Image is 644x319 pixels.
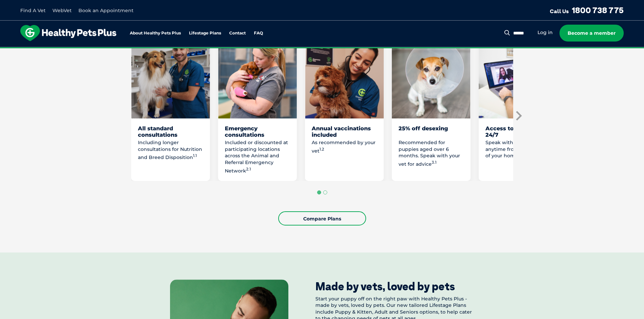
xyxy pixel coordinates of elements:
[312,125,377,138] div: Annual vaccinations included
[550,8,569,15] span: Call Us
[52,7,72,14] a: WebVet
[138,125,203,138] div: All standard consultations
[323,190,327,194] button: Go to page 2
[131,189,513,195] ul: Select a slide to show
[317,190,321,194] button: Go to page 1
[138,139,203,161] p: Including longer consultations for Nutrition and Breed Disposition
[432,160,436,165] sup: 3.1
[278,211,366,225] a: Compare Plans
[229,31,246,35] a: Contact
[218,34,297,181] li: 2 of 8
[305,34,384,181] li: 3 of 8
[538,29,553,36] a: Log in
[189,31,221,35] a: Lifestage Plans
[503,29,511,36] button: Search
[550,5,624,15] a: Call Us1800 738 775
[130,31,181,35] a: About Healthy Pets Plus
[392,34,471,181] li: 4 of 8
[225,125,290,138] div: Emergency consultations
[246,167,251,171] sup: 2.1
[193,153,197,158] sup: 1.1
[513,111,523,121] button: Next slide
[78,7,134,14] a: Book an Appointment
[196,47,448,53] span: Proactive, preventative wellness program designed to keep your pet healthier and happier for longer
[479,34,557,181] li: 5 of 8
[485,139,551,159] p: Speak with a qualified vet anytime from the comfort of your home
[559,25,624,42] a: Become a member
[225,139,290,174] p: Included or discounted at participating locations across the Animal and Referral Emergency Network
[315,280,455,293] div: Made by vets, loved by pets
[485,125,551,138] div: Access to WebVet 24/7
[20,25,116,41] img: hpp-logo
[399,125,464,138] div: 25% off desexing
[312,139,377,154] p: As recommended by your vet
[319,147,324,152] sup: 1.2
[254,31,263,35] a: FAQ
[399,139,464,167] p: Recommended for puppies aged over 6 months. Speak with your vet for advice
[20,7,46,14] a: Find A Vet
[131,34,210,181] li: 1 of 8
